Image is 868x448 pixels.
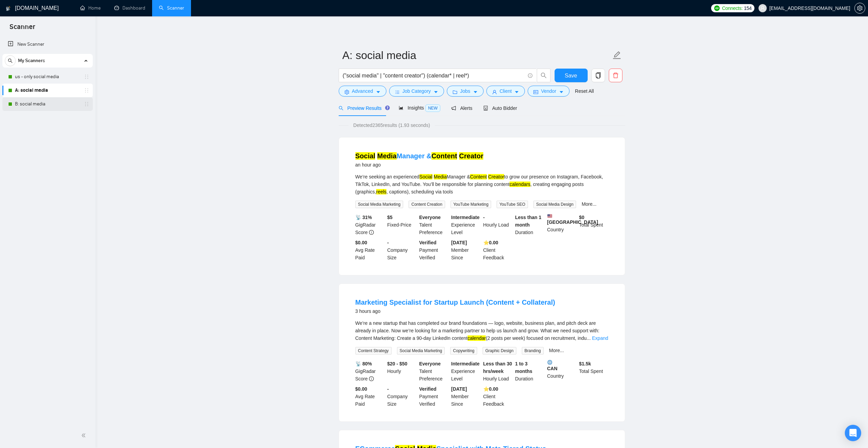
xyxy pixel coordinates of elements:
[344,89,349,95] span: setting
[592,335,608,341] a: Expand
[579,215,585,220] b: $ 0
[355,152,376,160] mark: Social
[419,215,441,220] b: Everyone
[578,360,610,382] div: Total Spent
[387,361,407,366] b: $20 - $50
[18,54,45,68] span: My Scanners
[483,240,498,245] b: ⭐️ 0.00
[355,152,484,160] a: Social MediaManager &Content Creator
[386,214,418,236] div: Fixed-Price
[565,71,577,80] span: Save
[547,214,552,218] img: 🇺🇸
[84,74,89,80] span: holder
[483,361,512,374] b: Less than 30 hrs/week
[420,174,432,179] mark: Social
[587,335,591,341] span: ...
[434,174,447,179] mark: Media
[397,347,445,355] span: Social Media Marketing
[2,38,93,51] li: New Scanner
[5,55,16,66] button: search
[342,47,611,64] input: Scanner name...
[451,201,491,208] span: YouTube Marketing
[369,376,374,381] span: info-circle
[522,347,544,355] span: Branding
[387,215,393,220] b: $ 5
[355,161,484,169] div: an hour ago
[533,89,538,95] span: idcard
[744,4,751,12] span: 154
[500,87,512,95] span: Client
[451,240,467,245] b: [DATE]
[355,361,372,366] b: 📡 80%
[515,215,541,228] b: Less than 1 month
[451,105,472,111] span: Alerts
[418,214,450,236] div: Talent Preference
[528,73,532,78] span: info-circle
[854,3,865,14] button: setting
[5,58,15,63] span: search
[582,201,597,207] a: More...
[453,89,457,95] span: folder
[515,361,532,374] b: 1 to 3 months
[497,201,528,208] span: YouTube SEO
[451,215,480,220] b: Intermediate
[376,89,381,95] span: caret-down
[354,385,386,408] div: Avg Rate Paid
[482,239,514,261] div: Client Feedback
[355,347,392,355] span: Content Strategy
[483,106,488,111] span: robot
[355,299,555,306] a: Marketing Specialist for Startup Launch (Content + Collateral)
[395,89,400,95] span: bars
[431,152,457,160] mark: Content
[399,105,403,110] span: area-chart
[419,386,437,392] b: Verified
[376,189,386,194] mark: reels
[418,360,450,382] div: Talent Preference
[470,174,487,179] mark: Content
[355,215,372,220] b: 📡 31%
[386,385,418,408] div: Company Size
[592,72,605,78] span: copy
[854,5,865,11] a: setting
[354,239,386,261] div: Avg Rate Paid
[483,347,516,355] span: Graphic Design
[510,182,530,187] mark: calendars
[492,89,497,95] span: user
[377,152,397,160] mark: Media
[355,173,608,196] div: We’re seeking an experienced Manager & to grow our presence on Instagram, Facebook, TikTok, Linke...
[384,105,391,111] div: Tooltip anchor
[8,38,87,51] a: New Scanner
[355,240,367,245] b: $0.00
[537,72,550,78] span: search
[547,214,598,225] b: [GEOGRAPHIC_DATA]
[451,386,467,392] b: [DATE]
[514,214,546,236] div: Duration
[339,106,343,111] span: search
[2,54,93,111] li: My Scanners
[591,69,605,82] button: copy
[418,239,450,261] div: Payment Verified
[369,230,374,235] span: info-circle
[549,348,564,353] a: More...
[450,347,477,355] span: Copywriting
[419,361,441,366] b: Everyone
[482,360,514,382] div: Hourly Load
[537,69,550,82] button: search
[451,106,456,111] span: notification
[547,360,552,365] img: 🌐
[80,5,101,11] a: homeHome
[352,87,373,95] span: Advanced
[6,3,11,14] img: logo
[514,360,546,382] div: Duration
[15,84,80,97] a: A: social media
[473,89,478,95] span: caret-down
[84,88,89,93] span: holder
[483,215,485,220] b: -
[349,121,435,129] span: Detected 2365 results (1.93 seconds)
[559,89,564,95] span: caret-down
[546,360,578,382] div: Country
[387,240,389,245] b: -
[354,214,386,236] div: GigRadar Score
[84,101,89,107] span: holder
[578,214,610,236] div: Total Spent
